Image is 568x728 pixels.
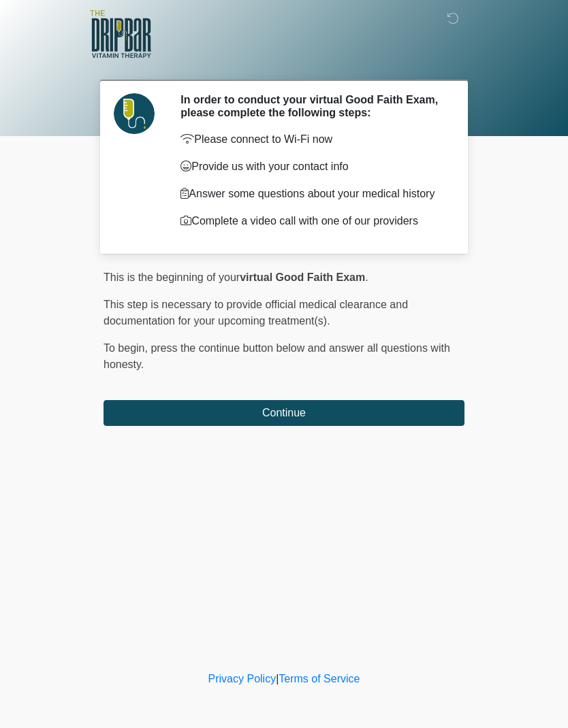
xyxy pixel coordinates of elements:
p: Provide us with your contact info [180,159,444,175]
h2: In order to conduct your virtual Good Faith Exam, please complete the following steps: [180,93,444,119]
p: Complete a video call with one of our providers [180,213,444,229]
p: Answer some questions about your medical history [180,186,444,202]
span: press the continue button below and answer all questions with honesty. [104,342,450,370]
p: Please connect to Wi-Fi now [180,131,444,148]
img: Agent Avatar [114,93,155,134]
span: This is the beginning of your [104,271,240,283]
a: Terms of Service [279,673,360,684]
button: Continue [104,400,464,426]
img: The DRIPBaR - Flower Mound & Colleyville Logo [90,10,151,58]
span: To begin, [104,342,151,354]
a: Privacy Policy [208,673,277,684]
span: . [365,271,368,283]
strong: virtual Good Faith Exam [240,271,365,283]
a: | [276,673,279,684]
span: This step is necessary to provide official medical clearance and documentation for your upcoming ... [104,299,408,327]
